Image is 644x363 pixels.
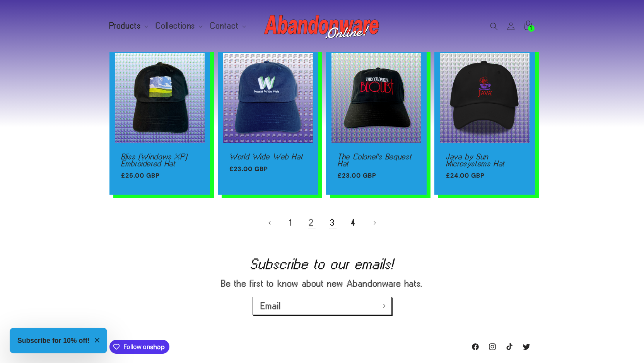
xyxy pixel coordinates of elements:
[35,258,609,270] h2: Subscribe to our emails!
[366,214,383,231] a: Next page
[261,8,383,45] a: Abandonware
[530,25,532,32] span: 1
[210,22,239,29] span: Contact
[109,22,141,29] span: Products
[206,18,249,34] summary: Contact
[105,18,152,34] summary: Products
[109,214,535,231] nav: Pagination
[324,214,341,231] a: Page 3
[338,153,415,167] a: The Colonel's Bequest Hat
[374,297,391,315] button: Subscribe
[253,297,391,315] input: Email
[187,278,458,289] p: Be the first to know about new Abandonware hats.
[303,214,320,231] a: Page 2
[229,153,307,160] a: World Wide Web Hat
[121,153,198,167] a: Bliss (Windows XP) Embroidered Hat
[446,153,523,167] a: Java by Sun Microsystems Hat
[261,214,278,231] a: Previous page
[264,11,380,42] img: Abandonware
[282,214,299,231] a: Page 1
[156,22,195,29] span: Collections
[485,18,502,35] summary: Search
[151,18,206,34] summary: Collections
[345,214,362,231] a: Page 4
